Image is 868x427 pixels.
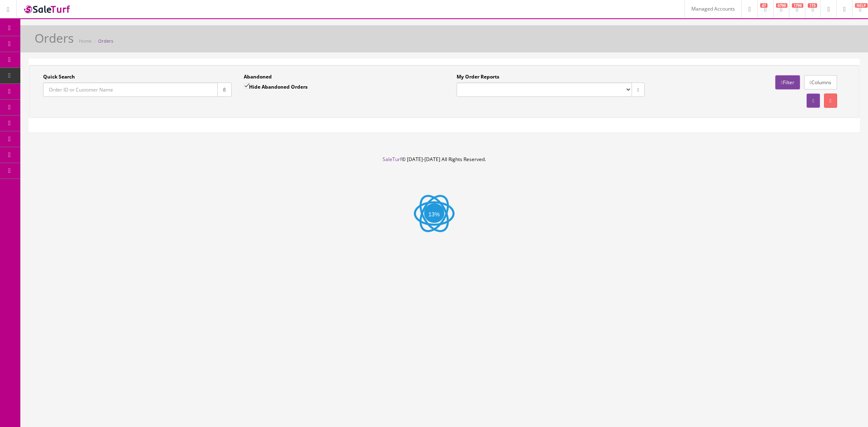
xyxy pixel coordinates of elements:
[383,156,402,163] a: SaleTurf
[244,83,249,89] input: Hide Abandoned Orders
[792,3,803,8] span: 1799
[457,73,499,81] label: My Order Reports
[244,83,308,91] label: Hide Abandoned Orders
[760,3,767,8] span: 47
[855,3,868,8] span: HELP
[804,75,837,89] a: Columns
[79,38,92,44] a: Home
[35,31,74,45] h1: Orders
[98,38,113,44] a: Orders
[775,75,800,89] a: Filter
[43,83,218,97] input: Order ID or Customer Name
[808,3,817,8] span: 115
[23,4,72,15] img: SaleTurf
[43,73,75,81] label: Quick Search
[244,73,272,81] label: Abandoned
[776,3,787,8] span: 6799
